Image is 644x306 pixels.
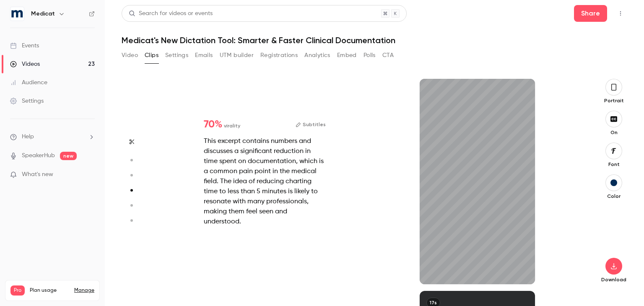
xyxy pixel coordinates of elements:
[204,119,222,130] span: 70 %
[145,49,158,62] button: Clips
[304,49,330,62] button: Analytics
[60,152,77,160] span: new
[10,60,40,68] div: Videos
[122,35,627,45] h1: Medicat's New Dictation Tool: Smarter & Faster Clinical Documentation
[129,9,213,18] div: Search for videos or events
[22,170,53,179] span: What's new
[600,193,627,200] p: Color
[10,97,44,105] div: Settings
[224,122,240,130] span: virality
[74,287,94,294] a: Manage
[220,49,254,62] button: UTM builder
[195,49,213,62] button: Emails
[600,129,627,136] p: On
[22,132,34,141] span: Help
[85,171,95,179] iframe: Noticeable Trigger
[296,119,326,130] button: Subtitles
[364,49,376,62] button: Polls
[382,49,394,62] button: CTA
[260,49,298,62] button: Registrations
[10,78,47,87] div: Audience
[31,10,55,18] h6: Medicat
[22,151,55,160] a: SpeakerHub
[10,285,25,296] span: Pro
[165,49,188,62] button: Settings
[204,136,326,227] div: This excerpt contains numbers and discusses a significant reduction in time spent on documentatio...
[600,97,627,104] p: Portrait
[600,276,627,283] p: Download
[10,7,24,21] img: Medicat
[30,287,69,294] span: Plan usage
[10,41,39,50] div: Events
[614,7,627,20] button: Top Bar Actions
[122,49,138,62] button: Video
[574,5,607,22] button: Share
[337,49,357,62] button: Embed
[10,132,95,141] li: help-dropdown-opener
[600,161,627,168] p: Font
